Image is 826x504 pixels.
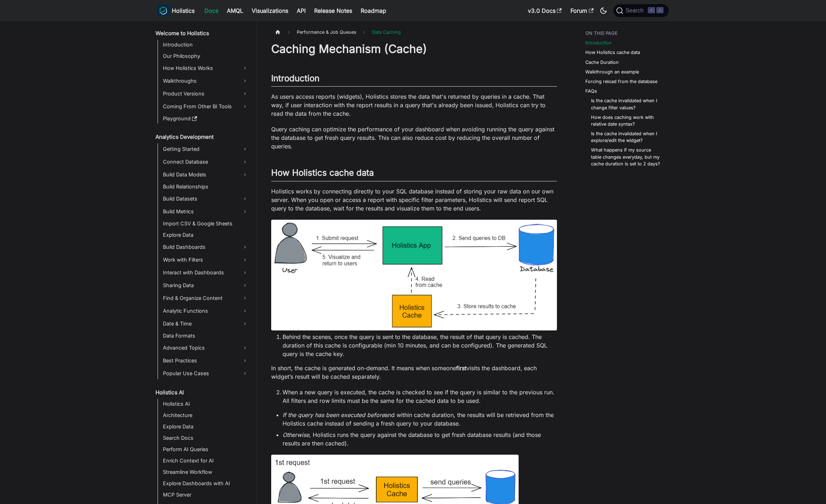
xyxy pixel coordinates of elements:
[271,73,557,87] h2: Introduction
[283,333,557,358] li: Behind the scenes, once the query is sent to the database, the result of that query is cached. Th...
[161,342,251,354] a: Advanced Topics
[271,125,557,150] p: Query caching can optimize the performance of your dashboard when avoiding running the query agai...
[161,230,251,240] a: Explore Data
[223,5,247,16] a: AMQL
[161,467,251,477] a: Streamline Workflow
[283,388,557,405] li: When a new query is executed, the cache is checked to see if the query is similar to the previous...
[356,5,390,16] a: Roadmap
[161,399,251,409] a: Holistics AI
[161,355,251,366] a: Best Practices
[161,433,251,443] a: Search Docs
[585,59,619,66] a: Cache Duration
[161,143,251,155] a: Getting Started
[158,5,195,16] a: HolisticsHolistics
[161,305,251,317] a: Analytic Functions
[585,78,657,85] a: Forcing reload from the database
[161,444,251,454] a: Perform AI Queries
[247,5,292,16] a: Visualizations
[161,254,251,265] a: Work with Filters
[656,7,663,13] kbd: K
[524,5,566,16] a: v3.0 Docs
[200,5,223,16] a: Docs
[585,69,639,75] a: Walkthrough an example
[161,114,251,124] a: Playground
[161,193,251,204] a: Build Datasets
[161,206,251,217] a: Build Metrics
[153,388,251,398] a: Holistics AI
[161,422,251,432] a: Explore Data
[161,156,251,168] a: Connect Database
[161,101,251,112] a: Coming From Other BI Tools
[271,168,557,181] h2: How Holistics cache data
[271,187,557,213] p: Holistics works by connecting directly to your SQL database instead of storing your raw data on o...
[456,365,466,372] strong: first
[161,368,251,379] a: Popular Use Cases
[591,130,662,144] a: Is the cache invalidated when I explore/edit the widget?
[591,147,662,167] a: What happens if my source table changes everyday, but my cache duration is set to 2 days?
[585,39,612,46] a: Introduction
[161,182,251,192] a: Build Relationships
[591,97,662,111] a: Is the cache invalidated when I change filter values?
[283,431,557,448] li: , Holistics runs the query against the database to get fresh database results (and those results ...
[598,5,609,16] button: Switch between dark and light mode (currently dark mode)
[293,27,360,37] span: Performance & Job Queues
[585,49,640,56] a: How Holistics cache data
[271,27,285,37] a: Home page
[161,62,251,74] a: How Holistics Works
[648,7,655,13] kbd: ⌘
[271,92,557,118] p: As users access reports (widgets), Holistics stores the data that's returned by queries in a cach...
[613,4,668,17] button: Search (Command+K)
[161,88,251,99] a: Product Versions
[310,5,356,16] a: Release Notes
[161,169,251,180] a: Build Data Models
[271,364,557,381] p: In short, the cache is generated on-demand. It means when someone visits the dashboard, each widg...
[161,51,251,61] a: Our Philosophy
[271,42,557,56] h1: Caching Mechanism (Cache)
[161,219,251,229] a: Import CSV & Google Sheets
[161,331,251,341] a: Data Formats
[271,27,557,37] nav: Breadcrumbs
[271,220,557,331] img: Cache Mechanism
[161,478,251,488] a: Explore Dashboards with AI
[161,456,251,466] a: Enrich Context for AI
[161,267,251,278] a: Interact with Dashboards
[283,411,557,428] li: and within cache duration, the results will be retrieved from the Holistics cache instead of send...
[161,410,251,420] a: Architecture
[161,292,251,304] a: Find & Organize Content
[623,7,648,14] span: Search
[591,114,662,127] a: How does caching work with relative date syntax?
[151,21,257,504] nav: Docs sidebar
[566,5,598,16] a: Forum
[153,132,251,142] a: Analytics Development
[368,27,404,37] span: Data Caching
[161,280,251,291] a: Sharing Data
[172,6,195,15] b: Holistics
[585,88,597,94] a: FAQs
[161,318,251,329] a: Date & Time
[161,75,251,87] a: Walkthroughs
[161,241,251,253] a: Build Dashboards
[153,28,251,38] a: Welcome to Holistics
[161,40,251,50] a: Introduction
[161,490,251,500] a: MCP Server
[283,431,309,438] em: Otherwise
[283,411,385,418] em: If the query has been executed before
[292,5,310,16] a: API
[158,5,169,16] img: Holistics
